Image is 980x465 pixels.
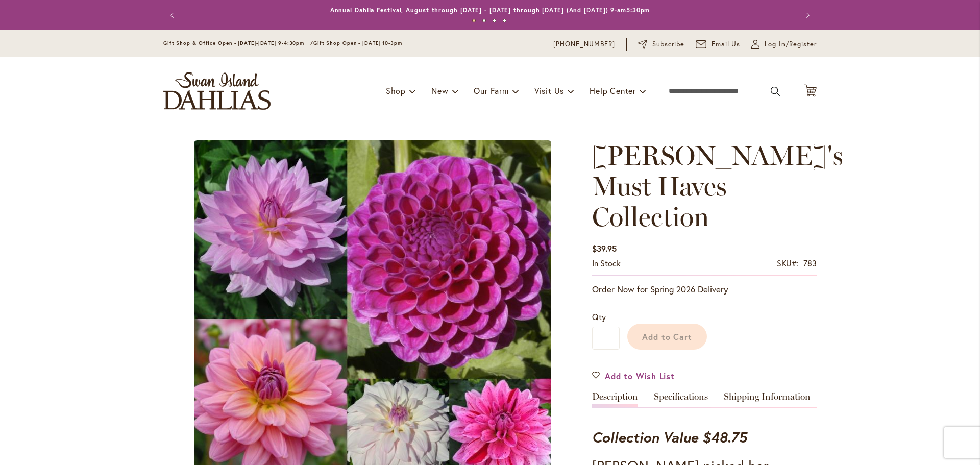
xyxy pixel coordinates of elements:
[592,258,621,270] div: Availability
[592,428,747,447] strong: Collection Value $48.75
[313,40,402,46] span: Gift Shop Open - [DATE] 10-3pm
[592,139,843,233] span: [PERSON_NAME]'s Must Haves Collection
[590,85,636,96] span: Help Center
[796,5,817,26] button: Next
[472,19,476,22] button: 1 of 4
[482,19,486,22] button: 2 of 4
[592,392,638,407] a: Description
[652,39,684,50] span: Subscribe
[765,39,817,50] span: Log In/Register
[386,85,406,96] span: Shop
[163,5,184,26] button: Previous
[592,243,617,254] span: $39.95
[777,258,799,268] strong: SKU
[592,258,621,268] span: In stock
[163,72,271,110] a: store logo
[163,40,313,46] span: Gift Shop & Office Open - [DATE]-[DATE] 9-4:30pm /
[474,85,508,96] span: Our Farm
[493,19,496,22] button: 3 of 4
[503,19,506,22] button: 4 of 4
[724,392,811,407] a: Shipping Information
[592,283,817,296] p: Order Now for Spring 2026 Delivery
[330,6,650,14] a: Annual Dahlia Festival, August through [DATE] - [DATE] through [DATE] (And [DATE]) 9-am5:30pm
[696,39,741,50] a: Email Us
[592,370,675,382] a: Add to Wish List
[431,85,448,96] span: New
[553,39,615,50] a: [PHONE_NUMBER]
[592,311,606,322] span: Qty
[605,370,675,382] span: Add to Wish List
[638,39,684,50] a: Subscribe
[654,392,708,407] a: Specifications
[803,258,817,270] div: 783
[534,85,564,96] span: Visit Us
[712,39,741,50] span: Email Us
[751,39,817,50] a: Log In/Register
